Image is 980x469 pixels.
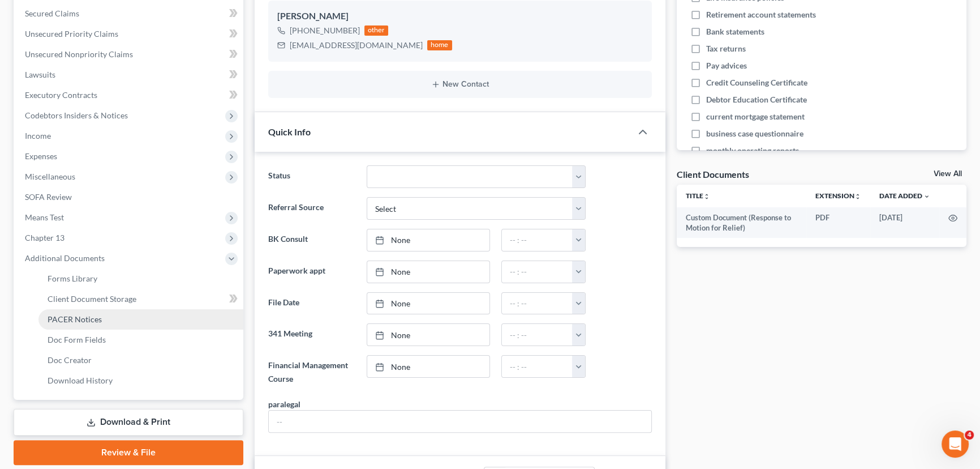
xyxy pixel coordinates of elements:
a: Download & Print [14,409,243,436]
a: Doc Creator [38,350,243,370]
label: BK Consult [263,229,361,251]
span: Executory Contracts [25,90,97,100]
span: Client Document Storage [48,294,136,304]
a: Doc Form Fields [38,330,243,350]
label: Referral Source [263,197,361,220]
div: other [364,25,388,36]
td: [DATE] [870,207,939,238]
iframe: Intercom live chat [942,430,969,458]
td: PDF [806,207,870,238]
label: File Date [263,292,361,315]
span: Retirement account statements [706,9,816,20]
span: Forms Library [48,274,97,283]
input: -- : -- [502,356,573,377]
span: Credit Counseling Certificate [706,77,807,88]
a: None [367,261,489,283]
label: Status [263,165,361,188]
input: -- : -- [502,324,573,346]
a: Date Added expand_more [879,191,930,200]
a: Titleunfold_more [686,191,710,200]
span: Unsecured Priority Claims [25,29,118,39]
input: -- [269,411,651,432]
span: Income [25,131,51,140]
span: Doc Creator [48,355,92,365]
input: -- : -- [502,229,573,251]
span: Unsecured Nonpriority Claims [25,49,133,59]
span: Lawsuits [25,70,55,79]
a: None [367,293,489,314]
span: current mortgage statement [706,111,805,122]
span: monthly operating reports [706,145,799,156]
input: -- : -- [502,261,573,283]
a: Unsecured Nonpriority Claims [16,44,243,65]
a: None [367,229,489,251]
span: Bank statements [706,26,764,37]
a: View All [934,170,962,178]
span: Tax returns [706,43,746,54]
div: Client Documents [677,168,749,180]
div: [PERSON_NAME] [277,10,643,23]
a: Review & File [14,440,243,465]
span: Pay advices [706,60,747,71]
i: unfold_more [703,193,710,200]
span: Chapter 13 [25,233,65,242]
a: Lawsuits [16,65,243,85]
a: Client Document Storage [38,289,243,309]
label: 341 Meeting [263,323,361,346]
span: PACER Notices [48,314,102,324]
div: [PHONE_NUMBER] [290,25,360,36]
span: Additional Documents [25,253,105,263]
span: Secured Claims [25,8,79,18]
i: unfold_more [854,193,861,200]
label: Financial Management Course [263,355,361,389]
span: SOFA Review [25,192,72,202]
span: Miscellaneous [25,172,75,181]
span: Codebtors Insiders & Notices [25,110,128,120]
a: Unsecured Priority Claims [16,24,243,44]
a: Executory Contracts [16,85,243,105]
a: PACER Notices [38,309,243,330]
a: Download History [38,370,243,391]
input: -- : -- [502,293,573,314]
span: Means Test [25,212,64,222]
a: None [367,356,489,377]
div: paralegal [268,398,300,410]
button: New Contact [277,80,643,89]
span: Quick Info [268,126,311,137]
div: [EMAIL_ADDRESS][DOMAIN_NAME] [290,40,423,51]
a: Extensionunfold_more [815,191,861,200]
div: home [427,40,452,50]
span: Expenses [25,151,57,161]
span: business case questionnaire [706,128,803,139]
a: Secured Claims [16,3,243,24]
span: Debtor Education Certificate [706,94,807,105]
i: expand_more [923,193,930,200]
label: Paperwork appt [263,261,361,283]
span: 4 [965,430,974,440]
td: Custom Document (Response to Motion for Relief) [677,207,807,238]
a: SOFA Review [16,187,243,207]
a: None [367,324,489,346]
a: Forms Library [38,268,243,289]
span: Download History [48,376,113,385]
span: Doc Form Fields [48,335,106,344]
